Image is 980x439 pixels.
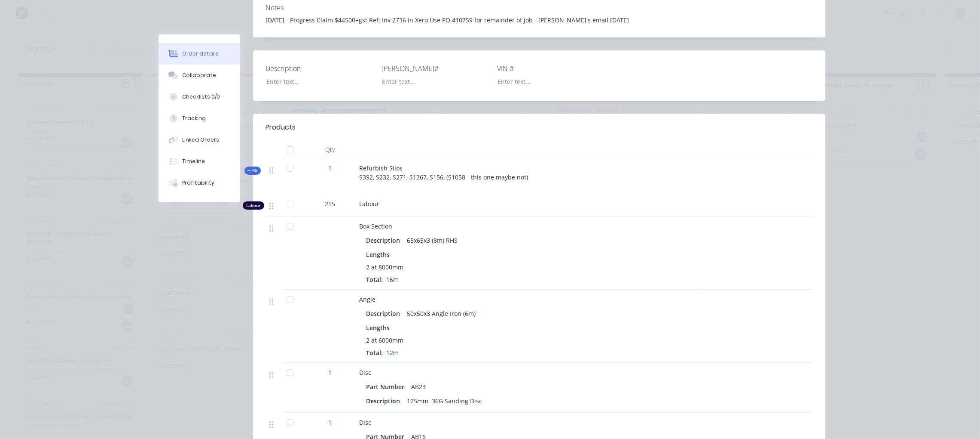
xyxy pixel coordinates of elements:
button: Profitability [159,172,240,194]
span: 215 [325,199,336,208]
div: Collaborate [182,71,216,79]
button: Linked Orders [159,129,240,151]
span: Total: [366,349,383,357]
span: Disc [360,368,372,377]
span: Lengths [366,323,390,332]
span: 2 at 8000mm [366,263,404,272]
div: Products [266,122,296,133]
span: Angle [360,295,376,303]
div: Description [366,234,404,247]
div: Notes [266,4,812,12]
label: [PERSON_NAME]# [382,63,489,74]
div: Qty [305,141,356,158]
span: 1 [329,418,332,427]
div: Description [366,307,404,320]
span: Labour [360,200,380,208]
span: 1 [329,164,332,173]
div: Kit [244,167,261,175]
label: VIN # [497,63,604,74]
label: Description [266,63,373,74]
div: Description [366,395,404,407]
div: 125mm 36G Sanding Disc [404,395,486,407]
span: Lengths [366,250,390,259]
button: Order details [159,43,240,65]
div: Labour [243,201,264,210]
span: Total: [366,275,383,284]
span: 12m [383,349,403,357]
div: Part Number [366,380,408,393]
button: Tracking [159,108,240,129]
div: Linked Orders [182,136,219,144]
div: Order details [182,50,219,58]
div: [DATE] - Progress Claim $44500+gst Ref: Inv 2736 in Xero Use PO 410759 for remainder of job - [PE... [266,15,812,25]
div: Tracking [182,114,206,122]
button: Collaborate [159,65,240,86]
div: Timeline [182,158,205,165]
span: 2 at 6000mm [366,336,404,345]
span: Box Section [360,222,393,230]
span: 1 [329,368,332,377]
div: Checklists 0/0 [182,93,220,101]
span: 16m [383,275,403,284]
div: AB23 [408,380,430,393]
span: Refurbish Silos S392, S232, S271, S1367, S156, (S1058 - this one maybe not) [360,164,528,181]
button: Timeline [159,151,240,172]
div: 65x65x3 (8m) RHS [404,234,461,247]
div: Profitability [182,179,214,187]
span: Disc [360,418,372,427]
button: Checklists 0/0 [159,86,240,108]
span: Kit [247,167,258,174]
div: 50x50x3 Angle Iron (6m) [404,307,479,320]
